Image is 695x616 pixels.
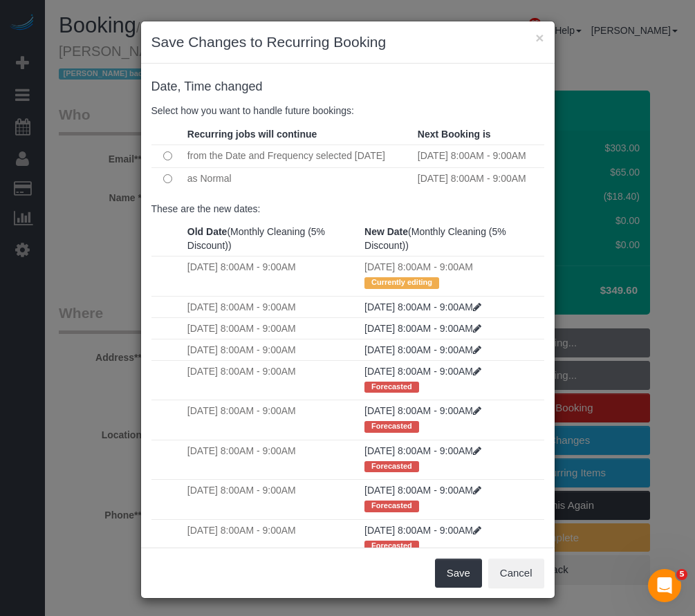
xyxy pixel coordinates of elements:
[184,519,361,559] td: [DATE] 8:00AM - 9:00AM
[364,421,419,432] span: Forecasted
[187,129,317,140] strong: Recurring jobs will continue
[364,485,481,496] a: [DATE] 8:00AM - 9:00AM
[364,344,481,355] a: [DATE] 8:00AM - 9:00AM
[184,296,361,317] td: [DATE] 8:00AM - 9:00AM
[364,541,419,552] span: Forecasted
[364,461,419,472] span: Forecasted
[361,256,544,296] td: [DATE] 8:00AM - 9:00AM
[364,405,481,416] a: [DATE] 8:00AM - 9:00AM
[364,301,481,312] a: [DATE] 8:00AM - 9:00AM
[364,366,481,377] a: [DATE] 8:00AM - 9:00AM
[184,317,361,339] td: [DATE] 8:00AM - 9:00AM
[187,226,228,237] strong: Old Date
[184,221,361,256] th: (Monthly Cleaning (5% Discount))
[184,360,361,400] td: [DATE] 8:00AM - 9:00AM
[676,569,687,580] span: 5
[184,480,361,519] td: [DATE] 8:00AM - 9:00AM
[535,30,544,45] button: ×
[184,256,361,296] td: [DATE] 8:00AM - 9:00AM
[648,569,681,602] iframe: Intercom live chat
[435,559,482,588] button: Save
[184,144,414,167] td: from the Date and Frequency selected [DATE]
[364,323,481,334] a: [DATE] 8:00AM - 9:00AM
[151,80,544,94] h4: changed
[364,445,481,456] a: [DATE] 8:00AM - 9:00AM
[184,167,414,190] td: as Normal
[414,144,544,167] td: [DATE] 8:00AM - 9:00AM
[151,202,544,216] p: These are the new dates:
[364,382,419,393] span: Forecasted
[184,339,361,360] td: [DATE] 8:00AM - 9:00AM
[364,277,439,288] span: Currently editing
[151,32,544,53] h3: Save Changes to Recurring Booking
[418,129,491,140] strong: Next Booking is
[184,400,361,440] td: [DATE] 8:00AM - 9:00AM
[414,167,544,190] td: [DATE] 8:00AM - 9:00AM
[184,440,361,479] td: [DATE] 8:00AM - 9:00AM
[151,104,544,118] p: Select how you want to handle future bookings:
[364,501,419,512] span: Forecasted
[151,80,212,93] span: Date, Time
[364,525,481,536] a: [DATE] 8:00AM - 9:00AM
[364,226,408,237] strong: New Date
[361,221,544,256] th: (Monthly Cleaning (5% Discount))
[488,559,544,588] button: Cancel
